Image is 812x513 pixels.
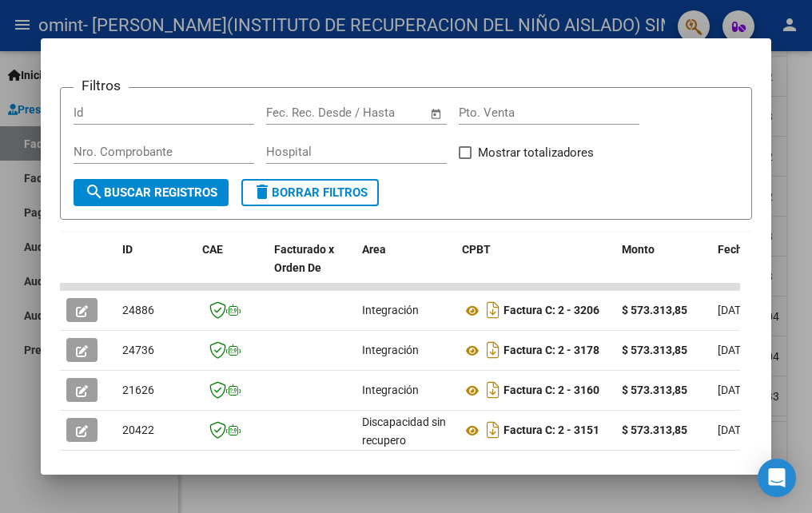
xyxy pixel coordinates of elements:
span: 21626 [122,384,154,396]
span: 24736 [122,344,154,356]
strong: $ 573.313,85 [622,424,687,436]
h3: Filtros [74,75,129,96]
span: Mostrar totalizadores [478,143,594,162]
datatable-header-cell: Area [356,233,456,303]
button: Buscar Registros [74,179,229,206]
span: Integración [362,384,419,396]
button: Open calendar [427,105,445,123]
strong: $ 573.313,85 [622,304,687,316]
i: Descargar documento [483,337,504,363]
i: Descargar documento [483,377,504,403]
span: ID [122,243,133,256]
i: Descargar documento [483,297,504,323]
strong: $ 573.313,85 [622,384,687,396]
i: Descargar documento [483,417,504,443]
mat-icon: search [85,182,104,201]
datatable-header-cell: Fecha Cpbt [711,233,783,303]
span: Integración [362,304,419,316]
span: [DATE] [718,384,750,396]
span: Fecha Cpbt [718,243,775,256]
strong: $ 573.313,85 [622,344,687,356]
span: 24886 [122,304,154,316]
span: CAE [202,243,223,256]
span: [DATE] [718,424,750,436]
strong: Factura C: 2 - 3151 [504,424,599,437]
strong: Factura C: 2 - 3206 [504,304,599,317]
datatable-header-cell: ID [116,233,196,303]
span: Buscar Registros [85,185,217,200]
mat-icon: delete [253,182,272,201]
span: [DATE] [718,304,750,316]
span: Area [362,243,386,256]
span: Integración [362,344,419,356]
span: Facturado x Orden De [274,243,334,274]
datatable-header-cell: Facturado x Orden De [268,233,356,303]
button: Borrar Filtros [241,179,379,206]
datatable-header-cell: Monto [615,233,711,303]
span: Borrar Filtros [253,185,368,200]
strong: Factura C: 2 - 3178 [504,344,599,357]
div: Open Intercom Messenger [758,459,796,497]
input: Fecha fin [345,105,423,120]
input: Fecha inicio [266,105,331,120]
span: Discapacidad sin recupero [362,416,446,447]
span: CPBT [462,243,491,256]
datatable-header-cell: CPBT [456,233,615,303]
span: 20422 [122,424,154,436]
datatable-header-cell: CAE [196,233,268,303]
span: [DATE] [718,344,750,356]
strong: Factura C: 2 - 3160 [504,384,599,397]
span: Monto [622,243,655,256]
